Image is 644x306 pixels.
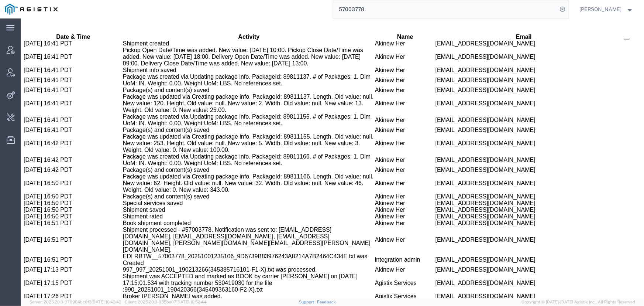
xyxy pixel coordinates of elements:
td: Package(s) and content(s) saved [102,175,354,181]
td: Shipment processed - #57003778. Notification was sent to: [EMAIL_ADDRESS][DOMAIN_NAME], [EMAIL_AD... [102,208,354,235]
span: Copyright © [DATE]-[DATE] Agistix Inc., All Rights Reserved [521,299,635,305]
td: [DATE] 16:41 PDT [3,108,102,115]
span: [EMAIL_ADDRESS][DOMAIN_NAME] [415,122,515,128]
td: [DATE] 17:26 PDT [3,275,102,281]
td: [DATE] 16:50 PDT [3,175,102,181]
td: [DATE] 16:51 PDT [3,235,102,248]
span: Client: 2025.20.0-035ba07 [125,300,206,304]
td: [DATE] 16:50 PDT [3,181,102,188]
td: [DATE] 16:42 PDT [3,135,102,148]
td: Akinew Her [354,195,415,201]
td: Akinew Her [354,188,415,195]
span: [EMAIL_ADDRESS][DOMAIN_NAME] [415,35,515,41]
td: Agistix Services [354,275,415,281]
td: [DATE] 16:41 PDT [3,48,102,55]
span: [DATE] 10:52:44 [176,300,206,304]
td: [DATE] 16:51 PDT [3,208,102,235]
span: [EMAIL_ADDRESS][DOMAIN_NAME] [415,175,515,181]
span: [EMAIL_ADDRESS][DOMAIN_NAME] [415,148,515,154]
td: Package was created via Updating package info. PackageId: 89811137. # of Packages: 1. Dim UoM: IN... [102,55,354,68]
td: Akinew Her [354,22,415,28]
span: [EMAIL_ADDRESS][DOMAIN_NAME] [415,218,515,224]
span: [EMAIL_ADDRESS][DOMAIN_NAME] [415,108,515,115]
td: Shipment created [102,22,354,28]
td: Akinew Her [354,108,415,115]
span: [EMAIL_ADDRESS][DOMAIN_NAME] [415,48,515,55]
td: Package was created via Updating package info. PackageId: 89811155. # of Packages: 1. Dim UoM: IN... [102,95,354,108]
td: Akinew Her [354,175,415,181]
td: Akinew Her [354,48,415,55]
span: [EMAIL_ADDRESS][DOMAIN_NAME] [415,261,515,268]
span: [DATE] 10:43:43 [92,300,121,304]
a: Support [299,300,317,304]
td: Package(s) and content(s) saved [102,148,354,155]
span: [EMAIL_ADDRESS][DOMAIN_NAME] [415,195,515,201]
td: Shipment info saved [102,48,354,55]
td: Shipment rated [102,195,354,201]
span: [EMAIL_ADDRESS][DOMAIN_NAME] [415,201,515,208]
td: 997_997_20251001_190213266{345385716101-F1-X}.txt was processed. [102,248,354,255]
span: [EMAIL_ADDRESS][DOMAIN_NAME] [415,275,515,281]
td: Akinew Her [354,68,415,75]
td: [DATE] 17:15 PDT [3,255,102,275]
td: [DATE] 16:50 PDT [3,188,102,195]
td: [DATE] 16:41 PDT [3,22,102,28]
button: [PERSON_NAME] [579,5,634,14]
td: Akinew Her [354,155,415,175]
td: Special services saved [102,181,354,188]
a: Feedback [317,300,336,304]
td: Akinew Her [354,181,415,188]
td: EDI RBTW__57003778_20251001235106_9D6739B83976243A8214A7B2464C434E.txt was Created [102,235,354,248]
td: [DATE] 16:41 PDT [3,68,102,75]
span: [EMAIL_ADDRESS][DOMAIN_NAME] [415,68,515,75]
td: Package was updated via Creating package info. PackageId: 89811137. Length. Old value: null. New ... [102,75,354,95]
td: Akinew Her [354,248,415,255]
td: Akinew Her [354,55,415,68]
td: Akinew Her [354,28,415,48]
td: [DATE] 16:51 PDT [3,201,102,208]
span: [EMAIL_ADDRESS][DOMAIN_NAME] [415,188,515,194]
span: [EMAIL_ADDRESS][DOMAIN_NAME] [415,181,515,188]
td: [DATE] 16:41 PDT [3,75,102,95]
span: [EMAIL_ADDRESS][DOMAIN_NAME] [415,22,515,28]
span: [EMAIL_ADDRESS][DOMAIN_NAME] [415,58,515,65]
input: Search for shipment number, reference number [333,0,558,18]
td: [DATE] 16:42 PDT [3,148,102,155]
td: Book shipment completed [102,201,354,208]
td: [DATE] 16:41 PDT [3,28,102,48]
td: [DATE] 16:42 PDT [3,115,102,135]
span: Jenneffer Jahraus [580,5,622,13]
iframe: To enrich screen reader interactions, please activate Accessibility in Grammarly extension settings [21,18,644,298]
td: Akinew Her [354,95,415,108]
td: Akinew Her [354,148,415,155]
span: [EMAIL_ADDRESS][DOMAIN_NAME] [415,98,515,105]
td: [DATE] 16:50 PDT [3,195,102,201]
td: Akinew Her [354,201,415,208]
td: [DATE] 16:41 PDT [3,95,102,108]
td: Akinew Her [354,115,415,135]
td: [DATE] 16:41 PDT [3,55,102,68]
span: Server: 2025.20.0-970904bc0f3 [30,300,121,304]
td: integration admin [354,235,415,248]
td: Shipment was ACCEPTED and marked as BOOK by carrier [PERSON_NAME] on [DATE] 17:15:01.534 with tra... [102,255,354,275]
td: Akinew Her [354,75,415,95]
span: [EMAIL_ADDRESS][DOMAIN_NAME] [415,238,515,244]
span: [EMAIL_ADDRESS][DOMAIN_NAME] [415,138,515,144]
td: Pickup Open Date/Time was added. New value: [DATE] 10:00. Pickup Close Date/Time was added. New v... [102,28,354,48]
span: [EMAIL_ADDRESS][DOMAIN_NAME] [415,248,515,254]
td: Akinew Her [354,208,415,235]
button: Manage table columns [603,19,609,21]
td: [DATE] 16:50 PDT [3,155,102,175]
td: Akinew Her [354,135,415,148]
img: logo [5,4,58,15]
td: Package was updated via Creating package info. PackageId: 89811155. Length. Old value: null. New ... [102,115,354,135]
td: Package(s) and content(s) saved [102,108,354,115]
td: Broker [PERSON_NAME] was added. [102,275,354,281]
td: Package(s) and content(s) saved [102,68,354,75]
td: Shipment saved [102,188,354,195]
span: [EMAIL_ADDRESS][DOMAIN_NAME] [415,82,515,88]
